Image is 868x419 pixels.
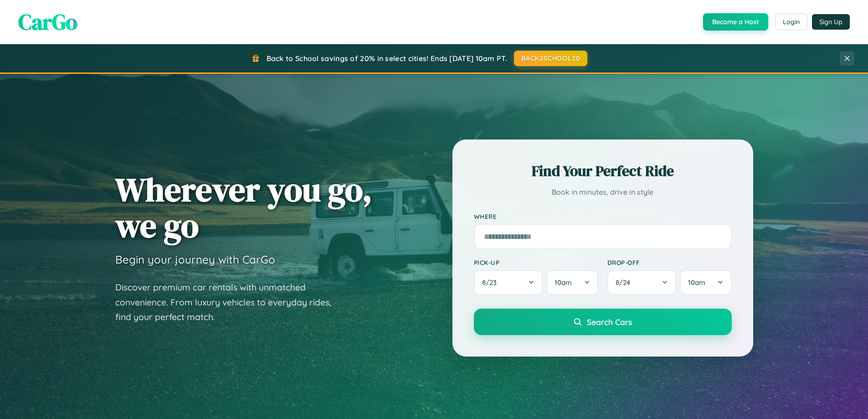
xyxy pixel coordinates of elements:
span: 10am [688,278,705,287]
p: Book in minutes, drive in style [474,186,732,199]
span: Search Cars [587,317,632,327]
h1: Wherever you go, we go [115,171,372,243]
button: 10am [546,270,598,295]
span: 8 / 24 [616,278,635,287]
label: Pick-up [474,259,598,266]
h3: Begin your journey with CarGo [115,253,275,266]
button: Become a Host [703,13,768,31]
button: BACK2SCHOOL20 [514,51,587,66]
button: Search Cars [474,309,732,335]
button: 8/24 [607,270,677,295]
p: Discover premium car rentals with unmatched convenience. From luxury vehicles to everyday rides, ... [115,280,343,325]
span: 8 / 23 [482,278,501,287]
span: Back to School savings of 20% in select cities! Ends [DATE] 10am PT. [267,54,507,63]
label: Drop-off [607,259,732,266]
button: 8/23 [474,270,543,295]
button: 10am [680,270,731,295]
span: CarGo [18,7,77,37]
label: Where [474,212,732,220]
button: Login [775,14,807,30]
h2: Find Your Perfect Ride [474,161,732,181]
span: 10am [555,278,572,287]
button: Sign Up [812,14,850,30]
